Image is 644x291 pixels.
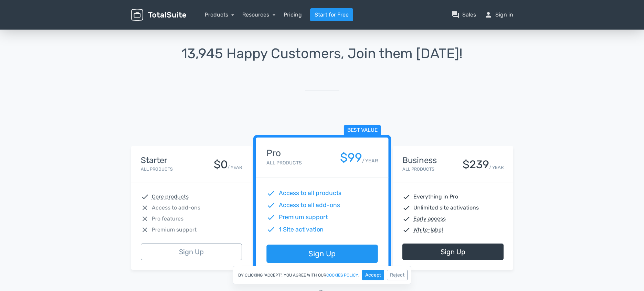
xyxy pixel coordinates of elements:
[402,204,411,212] span: check
[402,193,411,201] span: check
[152,226,197,234] span: Premium support
[266,160,302,166] small: All Products
[141,166,173,172] small: All Products
[141,204,149,212] span: close
[278,189,341,198] span: Access to all products
[413,204,479,212] span: Unlimited site activations
[278,225,324,234] span: 1 Site activation
[451,11,476,19] a: question_answerSales
[402,226,411,234] span: check
[266,189,275,198] span: check
[205,11,234,18] a: Products
[131,9,186,21] img: TotalSuite for WordPress
[402,166,434,172] small: All Products
[266,148,302,158] h4: Pro
[310,8,353,21] a: Start for Free
[402,244,504,260] a: Sign Up
[484,11,493,19] span: person
[413,215,446,223] abbr: Early access
[284,11,302,19] a: Pricing
[152,193,189,201] abbr: Core products
[266,245,378,263] a: Sign Up
[451,11,460,19] span: question_answer
[362,270,384,280] button: Accept
[141,193,149,201] span: check
[141,244,242,260] a: Sign Up
[387,270,408,280] button: Reject
[266,213,275,222] span: check
[340,151,362,164] div: $99
[141,226,149,234] span: close
[484,11,513,19] a: personSign in
[278,201,340,210] span: Access to all add-ons
[214,159,228,171] div: $0
[233,266,411,284] div: By clicking "Accept", you agree with our .
[413,193,458,201] span: Everything in Pro
[141,215,149,223] span: close
[141,156,173,165] h4: Starter
[489,164,504,171] small: / YEAR
[266,201,275,210] span: check
[152,215,183,223] span: Pro features
[131,46,513,61] h1: 13,945 Happy Customers, Join them [DATE]!
[344,125,381,136] span: Best value
[402,156,437,165] h4: Business
[413,226,443,234] abbr: White-label
[362,157,378,164] small: / YEAR
[326,273,358,277] a: cookies policy
[278,213,328,222] span: Premium support
[152,204,200,212] span: Access to add-ons
[463,159,489,171] div: $239
[402,215,411,223] span: check
[266,225,275,234] span: check
[242,11,275,18] a: Resources
[228,164,242,171] small: / YEAR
